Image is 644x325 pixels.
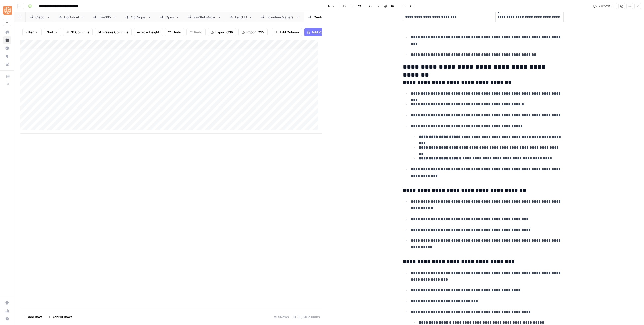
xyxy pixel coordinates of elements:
div: Live365 [99,15,111,20]
button: 1,507 words [591,3,617,9]
a: Settings [3,299,11,307]
button: Export CSV [208,28,236,36]
span: Add Row [28,314,42,319]
span: Sort [47,30,53,35]
a: Centerbase [304,12,342,22]
div: LipDub AI [64,15,79,20]
a: OptiSigns [121,12,156,22]
img: SimpleTiger Logo [3,6,12,15]
span: Add Power Agent [312,30,339,35]
div: Opus [166,15,174,20]
button: Add Power Agent [304,28,342,36]
a: Your Data [3,60,11,68]
a: Opportunities [3,52,11,60]
div: Cisco [35,15,45,20]
a: Opus [156,12,184,22]
span: Add Column [279,30,299,35]
button: Freeze Columns [95,28,132,36]
a: Cisco [26,12,54,22]
a: Usage [3,307,11,315]
button: Redo [186,28,206,36]
a: Browse [3,36,11,44]
span: Undo [173,30,181,35]
button: Help + Support [3,315,11,323]
a: Live365 [89,12,121,22]
button: Workspace: SimpleTiger [3,4,11,17]
button: Import CSV [238,28,268,36]
div: VolunteerMatters [266,15,294,20]
span: Redo [194,30,202,35]
a: Insights [3,44,11,52]
button: Row Height [134,28,163,36]
div: 30/31 Columns [291,313,322,321]
span: Export CSV [215,30,233,35]
button: Add 10 Rows [45,313,75,321]
button: 31 Columns [63,28,93,36]
div: PayStubsNow [193,15,216,20]
a: LipDub AI [54,12,89,22]
span: Add 10 Rows [52,314,72,319]
button: Add Row [20,313,45,321]
a: Land ID [225,12,257,22]
a: PayStubsNow [184,12,225,22]
span: Row Height [141,30,159,35]
button: Add Column [272,28,302,36]
button: Sort [44,28,61,36]
button: Filter [22,28,42,36]
div: OptiSigns [131,15,146,20]
span: 31 Columns [71,30,89,35]
div: 9 Rows [272,313,291,321]
a: VolunteerMatters [257,12,304,22]
div: Land ID [235,15,247,20]
span: Import CSV [246,30,264,35]
span: Freeze Columns [102,30,128,35]
button: Undo [165,28,184,36]
span: Filter [26,30,34,35]
a: Home [3,28,11,36]
div: Centerbase [314,15,332,20]
span: 1,507 words [593,4,610,8]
